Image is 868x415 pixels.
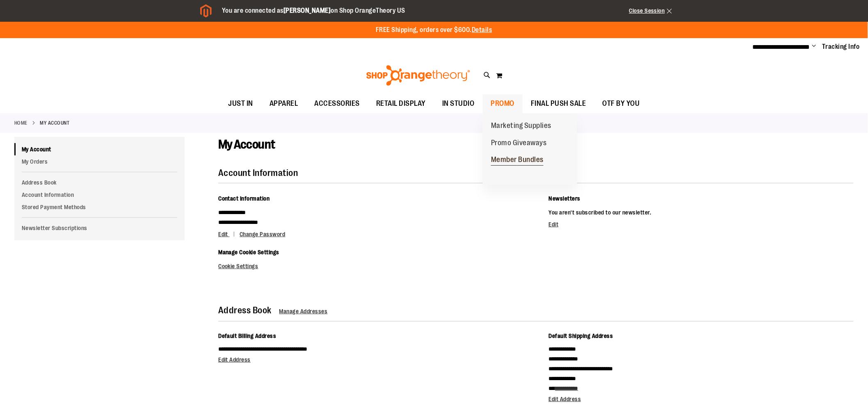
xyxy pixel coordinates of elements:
a: My Account [14,143,185,155]
span: JUST IN [228,94,254,113]
a: Details [472,26,492,34]
a: Address Book [14,176,185,189]
a: Newsletter Subscriptions [14,222,185,234]
p: You aren't subscribed to our newsletter. [549,207,854,217]
a: Edit Address [218,356,251,363]
a: PROMO [483,94,523,113]
strong: Address Book [218,305,272,315]
a: My Orders [14,155,185,168]
a: Close Session [629,7,672,14]
span: FINAL PUSH SALE [531,94,586,113]
span: RETAIL DISPLAY [376,94,426,113]
a: FINAL PUSH SALE [523,94,594,113]
span: Default Shipping Address [549,333,613,339]
a: ACCESSORIES [306,94,368,113]
span: Marketing Supplies [491,121,551,132]
a: Stored Payment Methods [14,201,185,213]
a: Edit [218,231,238,237]
strong: My Account [40,119,70,127]
button: Account menu [812,43,816,51]
img: Shop Orangetheory [365,65,471,86]
span: ACCESSORIES [315,94,360,113]
span: Promo Giveaways [491,139,547,149]
a: Tracking Info [822,42,860,51]
p: FREE Shipping, orders over $600. [376,25,492,35]
span: PROMO [491,94,515,113]
a: RETAIL DISPLAY [368,94,434,113]
a: Edit [549,221,559,228]
span: You are connected as on Shop OrangeTheory US [222,7,405,14]
span: Member Bundles [491,155,544,166]
img: Magento [200,4,212,18]
a: Marketing Supplies [483,117,560,135]
a: Manage Addresses [279,308,328,315]
a: Promo Giveaways [483,135,555,152]
a: Cookie Settings [218,263,258,269]
a: Edit Address [549,396,581,402]
span: Manage Cookie Settings [218,249,279,255]
a: APPAREL [261,94,306,113]
a: Account Information [14,189,185,201]
span: IN STUDIO [442,94,475,113]
span: OTF BY YOU [603,94,640,113]
span: My Account [218,137,275,151]
a: IN STUDIO [434,94,483,113]
span: Newsletters [549,195,581,202]
a: Member Bundles [483,151,552,169]
strong: Account Information [218,168,298,178]
ul: PROMO [483,113,577,185]
strong: [PERSON_NAME] [283,7,331,14]
a: Change Password [240,231,286,237]
a: OTF BY YOU [594,94,648,113]
a: JUST IN [220,94,262,113]
a: Home [14,119,27,127]
span: APPAREL [270,94,298,113]
span: Edit [218,231,228,237]
span: Default Billing Address [218,333,276,339]
span: Contact Information [218,195,270,202]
